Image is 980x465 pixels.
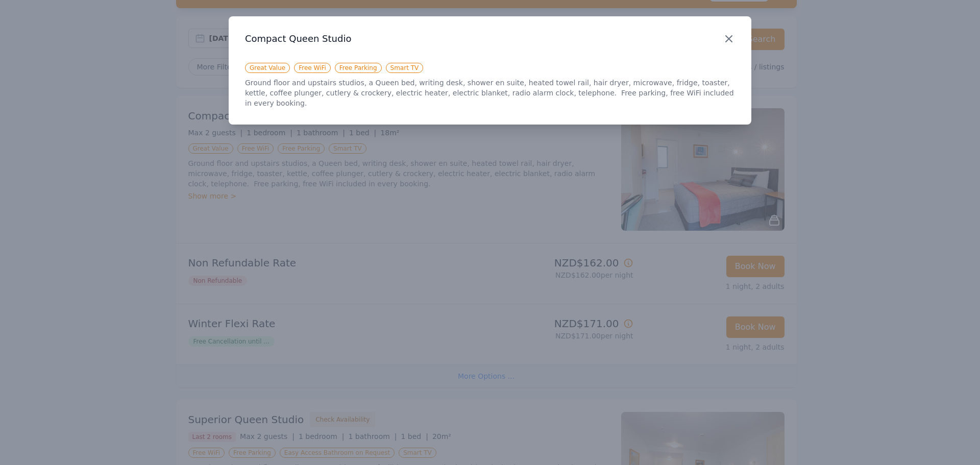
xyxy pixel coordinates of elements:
[335,63,382,73] span: Free Parking
[245,33,735,45] h3: Compact Queen Studio
[245,63,290,73] span: Great Value
[386,63,424,73] span: Smart TV
[245,78,735,108] p: Ground floor and upstairs studios, a Queen bed, writing desk, shower en suite, heated towel rail,...
[294,63,331,73] span: Free WiFi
